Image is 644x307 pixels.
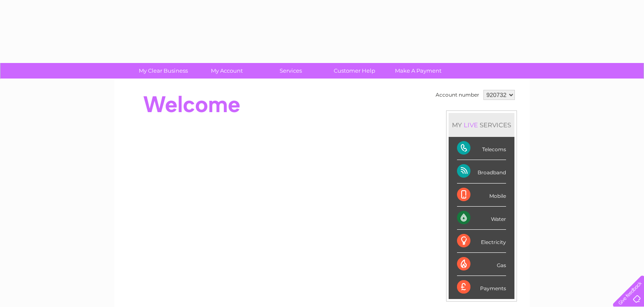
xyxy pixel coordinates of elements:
div: Broadband [457,160,506,183]
div: Payments [457,276,506,299]
a: My Clear Business [129,63,198,79]
div: LIVE [462,121,480,129]
div: Water [457,207,506,230]
a: My Account [192,63,262,79]
td: Account number [434,88,481,102]
a: Services [256,63,325,79]
div: Electricity [457,230,506,253]
div: Mobile [457,184,506,207]
div: Gas [457,253,506,276]
a: Customer Help [320,63,389,79]
a: Make A Payment [384,63,453,79]
div: MY SERVICES [449,113,514,137]
div: Telecoms [457,137,506,160]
